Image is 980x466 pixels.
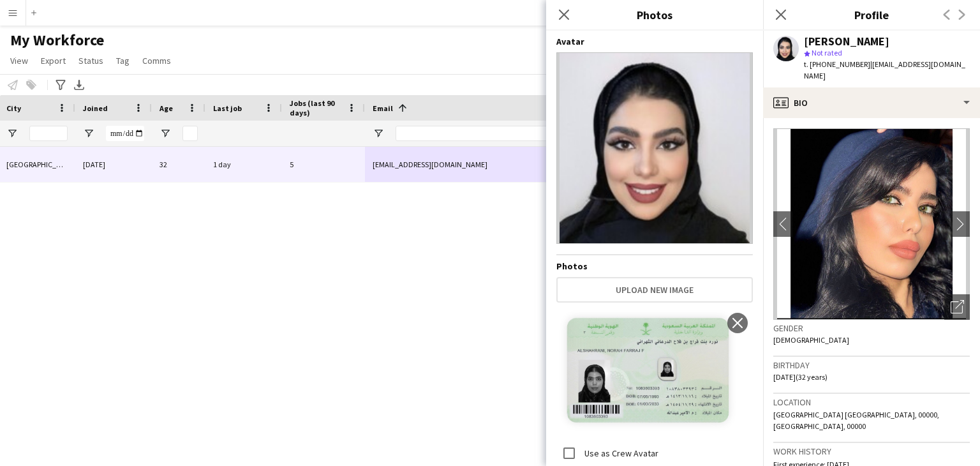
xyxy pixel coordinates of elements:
[773,128,970,320] img: Crew avatar or photo
[152,147,205,182] div: 32
[804,59,870,69] span: t. [PHONE_NUMBER]
[373,128,384,139] button: Open Filter Menu
[73,52,108,69] a: Status
[556,308,753,440] img: Crew photo 1112672
[213,103,242,113] span: Last job
[556,277,753,303] button: Upload new image
[944,294,970,320] div: Open photos pop-in
[10,55,28,66] span: View
[546,6,763,23] h3: Photos
[556,260,753,272] h4: Photos
[6,103,21,113] span: City
[365,147,620,182] div: [EMAIL_ADDRESS][DOMAIN_NAME]
[83,103,108,113] span: Joined
[78,55,103,66] span: Status
[160,103,173,113] span: Age
[773,322,970,334] h3: Gender
[41,55,66,66] span: Export
[396,126,612,141] input: Email Filter Input
[773,359,970,371] h3: Birthday
[556,52,753,244] img: Crew avatar
[773,410,939,431] span: [GEOGRAPHIC_DATA] [GEOGRAPHIC_DATA], 00000, [GEOGRAPHIC_DATA], 00000
[53,77,68,93] app-action-btn: Advanced filters
[812,48,842,57] span: Not rated
[160,128,171,139] button: Open Filter Menu
[36,52,71,69] a: Export
[804,59,965,80] span: | [EMAIL_ADDRESS][DOMAIN_NAME]
[282,147,365,182] div: 5
[773,372,828,382] span: [DATE] (32 years)
[763,87,980,118] div: Bio
[142,55,171,66] span: Comms
[556,36,753,47] h4: Avatar
[182,126,198,141] input: Age Filter Input
[373,103,393,113] span: Email
[773,335,849,345] span: [DEMOGRAPHIC_DATA]
[773,446,970,457] h3: Work history
[763,6,980,23] h3: Profile
[6,128,18,139] button: Open Filter Menu
[773,396,970,408] h3: Location
[582,447,658,459] label: Use as Crew Avatar
[29,126,68,141] input: City Filter Input
[83,128,94,139] button: Open Filter Menu
[116,55,130,66] span: Tag
[10,31,104,50] span: My Workforce
[106,126,144,141] input: Joined Filter Input
[804,36,889,47] div: [PERSON_NAME]
[290,98,342,117] span: Jobs (last 90 days)
[111,52,135,69] a: Tag
[75,147,152,182] div: [DATE]
[5,52,33,69] a: View
[71,77,87,93] app-action-btn: Export XLSX
[205,147,282,182] div: 1 day
[137,52,176,69] a: Comms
